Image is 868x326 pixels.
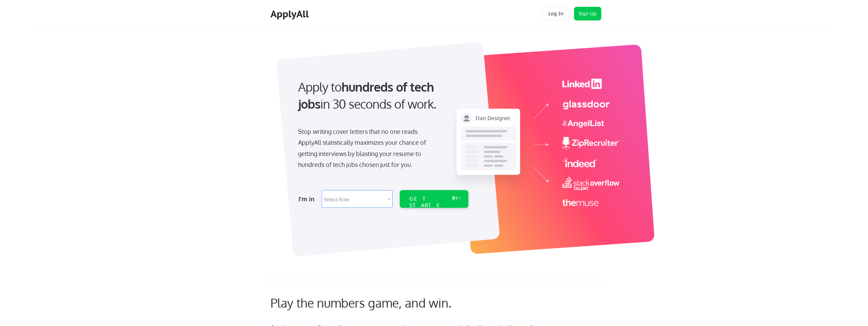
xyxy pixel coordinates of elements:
[574,7,601,20] button: Sign Up
[298,126,438,170] div: Stop writing cover letters that no one reads. ApplyAll statistically maximizes your chance of get...
[270,8,311,20] div: ApplyAll
[409,196,446,215] div: GET STARTED
[298,78,466,113] div: Apply to in 30 seconds of work.
[542,7,570,20] button: Log In
[298,193,318,204] div: I'm in
[270,295,482,310] div: Play the numbers game, and win.
[298,79,437,111] strong: hundreds of tech jobs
